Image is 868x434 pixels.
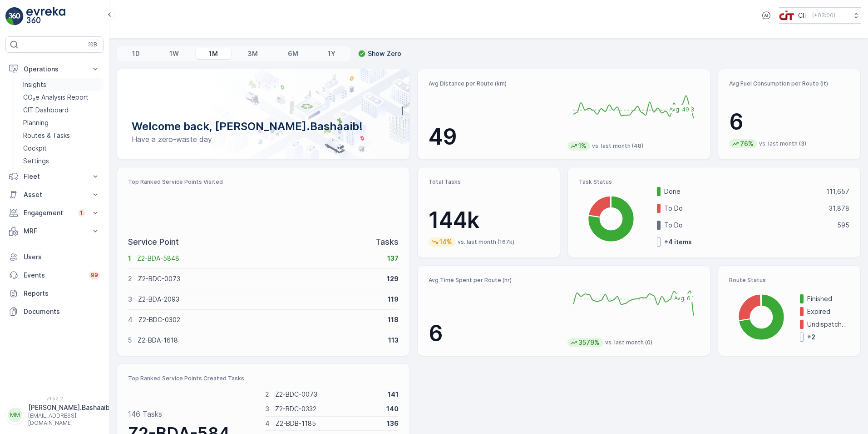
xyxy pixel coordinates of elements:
[798,11,809,20] p: CIT
[20,104,104,116] a: CIT Dashboard
[20,129,104,142] a: Routes & Tasks
[579,178,849,186] p: Task Status
[128,336,132,345] p: 5
[169,49,179,58] p: 1W
[807,320,849,329] p: Undispatched
[664,237,692,247] p: + 4 items
[24,307,100,316] p: Documents
[20,142,104,155] a: Cockpit
[605,339,652,346] p: vs. last month (0)
[664,204,823,213] p: To Do
[779,10,794,20] img: cit-logo_pOk6rL0.png
[128,254,131,263] p: 1
[429,80,560,87] p: Avg Distance per Route (km)
[729,108,849,136] p: 6
[288,49,298,58] p: 6M
[88,41,97,48] p: ⌘B
[429,277,560,284] p: Avg Time Spent per Route (hr)
[23,144,47,153] p: Cockpit
[28,403,110,412] p: [PERSON_NAME].Bashaaib
[429,320,560,347] p: 6
[23,131,70,140] p: Routes & Tasks
[368,49,401,58] p: Show Zero
[429,178,549,186] p: Total Tasks
[729,80,849,87] p: Avg Fuel Consumption per Route (lt)
[128,295,132,304] p: 3
[458,238,514,246] p: vs. last month (167k)
[138,274,381,283] p: Z2-BDC-0073
[24,227,85,236] p: MRF
[8,408,22,422] div: MM
[664,187,820,196] p: Done
[592,142,643,150] p: vs. last month (48)
[439,237,453,247] p: 14%
[779,7,861,24] button: CIT(+03:00)
[812,12,835,19] p: ( +03:00 )
[5,284,104,303] a: Reports
[137,254,381,263] p: Z2-BDA-5848
[26,7,65,25] img: logo_light-DOdMpM7g.png
[664,221,831,230] p: To Do
[138,315,382,324] p: Z2-BDC-0302
[128,178,399,186] p: Top Ranked Service Points Visited
[5,60,104,78] button: Operations
[759,140,806,147] p: vs. last month (3)
[20,155,104,167] a: Settings
[829,204,849,213] p: 31,878
[729,277,849,284] p: Route Status
[23,93,89,102] p: CO₂e Analysis Report
[138,295,382,304] p: Z2-BDA-2093
[388,315,399,324] p: 118
[20,78,104,91] a: Insights
[24,208,73,217] p: Engagement
[132,134,395,145] p: Have a zero-waste day
[265,390,269,399] p: 2
[265,419,270,428] p: 4
[128,315,133,324] p: 4
[132,119,395,134] p: Welcome back, [PERSON_NAME].Bashaaib!
[807,307,849,316] p: Expired
[5,303,104,321] a: Documents
[5,396,104,401] span: v 1.52.2
[807,333,817,342] p: + 2
[276,419,381,428] p: Z2-BDB-1185
[328,49,335,58] p: 1Y
[5,167,104,186] button: Fleet
[23,118,49,127] p: Planning
[24,65,85,74] p: Operations
[132,49,140,58] p: 1D
[388,336,399,345] p: 113
[23,80,46,89] p: Insights
[128,236,179,248] p: Service Point
[388,295,399,304] p: 119
[20,91,104,104] a: CO₂e Analysis Report
[275,390,382,399] p: Z2-BDC-0073
[5,248,104,266] a: Users
[5,204,104,222] button: Engagement1
[265,404,269,414] p: 3
[375,236,399,248] p: Tasks
[5,186,104,204] button: Asset
[387,274,399,283] p: 129
[837,221,849,230] p: 595
[128,409,162,419] p: 146 Tasks
[5,222,104,240] button: MRF
[5,7,24,25] img: logo
[275,404,380,414] p: Z2-BDC-0332
[247,49,258,58] p: 3M
[24,190,85,199] p: Asset
[5,266,104,284] a: Events99
[807,294,849,303] p: Finished
[5,403,104,427] button: MM[PERSON_NAME].Bashaaib[EMAIL_ADDRESS][DOMAIN_NAME]
[23,106,69,115] p: CIT Dashboard
[387,254,399,263] p: 137
[24,271,84,280] p: Events
[577,141,587,151] p: 1%
[429,123,560,151] p: 49
[138,336,382,345] p: Z2-BDA-1618
[91,272,98,279] p: 99
[128,274,132,283] p: 2
[386,404,399,414] p: 140
[23,156,49,166] p: Settings
[739,139,755,148] p: 76%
